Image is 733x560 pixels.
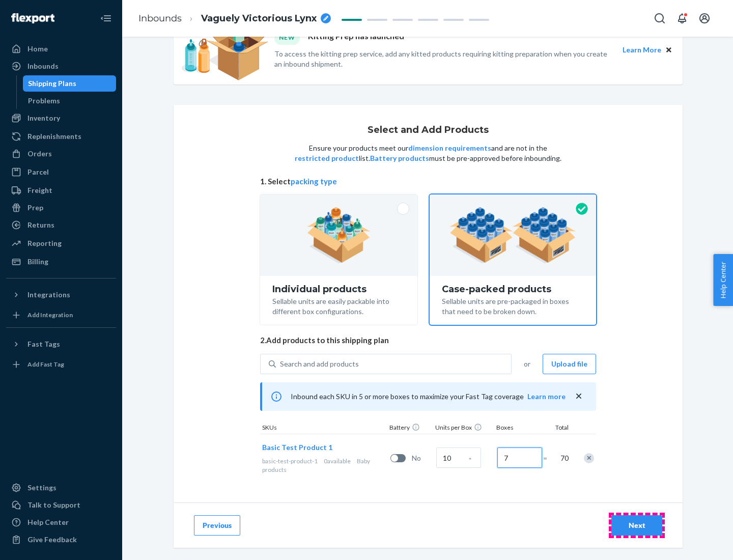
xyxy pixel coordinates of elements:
[6,514,116,530] a: Help Center
[96,8,116,29] button: Close Navigation
[442,284,584,294] div: Case-packed products
[6,336,116,352] button: Fast Tags
[6,356,116,373] a: Add Fast Tag
[27,203,43,213] div: Prep
[494,423,545,434] div: Boxes
[497,447,542,468] input: Number of boxes
[138,13,182,24] a: Inbounds
[368,125,489,135] h1: Select and Add Products
[6,182,116,199] a: Freight
[295,153,359,163] button: restricted product
[6,200,116,216] a: Prep
[433,423,494,434] div: Units per Box
[272,284,405,294] div: Individual products
[27,257,48,267] div: Billing
[27,311,73,319] div: Add Integration
[262,443,332,452] span: Basic Test Product 1
[543,354,596,374] button: Upload file
[6,287,116,303] button: Integrations
[27,290,70,300] div: Integrations
[6,110,116,126] a: Inventory
[620,520,654,530] div: Next
[308,31,404,44] p: Kitting Prep has launched
[27,360,64,369] div: Add Fast Tag
[27,535,77,545] div: Give Feedback
[280,359,359,369] div: Search and add products
[6,235,116,251] a: Reporting
[584,453,594,463] div: Remove Item
[27,517,69,527] div: Help Center
[27,61,59,71] div: Inbounds
[623,44,661,55] button: Learn More
[27,113,60,123] div: Inventory
[6,480,116,496] a: Settings
[272,294,405,317] div: Sellable units are easily packable into different box configurations.
[294,143,562,163] p: Ensure your products meet our and are not in the list. must be pre-approved before inbounding.
[262,457,386,474] div: Baby products
[370,153,429,163] button: Battery products
[611,515,662,536] button: Next
[28,78,76,89] div: Shipping Plans
[6,41,116,57] a: Home
[27,131,81,142] div: Replenishments
[558,453,569,463] span: 70
[543,453,553,463] span: =
[27,149,52,159] div: Orders
[6,497,116,513] a: Talk to Support
[27,238,62,248] div: Reporting
[130,4,339,34] ol: breadcrumbs
[260,176,596,187] span: 1. Select
[527,391,566,402] button: Learn more
[387,423,433,434] div: Battery
[524,359,530,369] span: or
[672,8,692,29] button: Open notifications
[262,442,332,453] button: Basic Test Product 1
[663,44,674,55] button: Close
[574,391,584,402] button: close
[6,146,116,162] a: Orders
[27,339,60,349] div: Fast Tags
[274,31,300,44] div: NEW
[27,44,48,54] div: Home
[27,220,54,230] div: Returns
[27,483,57,493] div: Settings
[6,128,116,145] a: Replenishments
[23,93,117,109] a: Problems
[260,335,596,346] span: 2. Add products to this shipping plan
[307,207,371,263] img: individual-pack.facf35554cb0f1810c75b2bd6df2d64e.png
[11,13,54,23] img: Flexport logo
[27,167,49,177] div: Parcel
[436,447,481,468] input: Case Quantity
[194,515,240,536] button: Previous
[6,531,116,548] button: Give Feedback
[442,294,584,317] div: Sellable units are pre-packaged in boxes that need to be broken down.
[449,207,576,263] img: case-pack.59cecea509d18c883b923b81aeac6d0b.png
[260,423,387,434] div: SKUs
[6,217,116,233] a: Returns
[694,8,715,29] button: Open account menu
[6,254,116,270] a: Billing
[291,176,337,187] button: packing type
[27,185,52,195] div: Freight
[28,96,60,106] div: Problems
[324,457,351,465] span: 0 available
[545,423,571,434] div: Total
[650,8,670,29] button: Open Search Box
[408,143,491,153] button: dimension requirements
[27,500,80,510] div: Talk to Support
[201,12,317,25] span: Vaguely Victorious Lynx
[23,75,117,92] a: Shipping Plans
[262,457,318,465] span: basic-test-product-1
[6,58,116,74] a: Inbounds
[6,164,116,180] a: Parcel
[260,382,596,411] div: Inbound each SKU in 5 or more boxes to maximize your Fast Tag coverage
[713,254,733,306] button: Help Center
[412,453,432,463] span: No
[274,49,613,69] p: To access the kitting prep service, add any kitted products requiring kitting preparation when yo...
[6,307,116,323] a: Add Integration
